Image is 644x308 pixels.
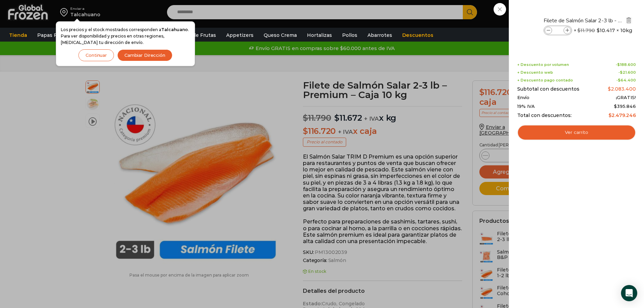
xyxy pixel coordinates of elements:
[620,70,636,75] bdi: 21.600
[223,29,257,42] a: Appetizers
[517,113,572,118] span: Total con descuentos:
[161,27,188,32] strong: Talcahuano
[618,70,636,75] span: -
[553,27,563,34] input: Product quantity
[78,49,114,61] button: Continuar
[617,62,636,67] bdi: 188.600
[618,78,636,82] bdi: 64.400
[544,17,624,24] a: Filete de Salmón Salar 2-3 lb - Premium - Caja 10 kg
[625,17,633,25] a: Eliminar Filete de Salmón Salar 2-3 lb - Premium - Caja 10 kg del carrito
[616,78,636,82] span: -
[616,63,636,67] span: -
[618,78,621,82] span: $
[614,103,617,109] span: $
[597,27,600,34] span: $
[621,285,637,301] div: Open Intercom Messenger
[174,29,219,42] a: Pulpa de Frutas
[609,112,612,118] span: $
[61,26,190,46] p: Los precios y el stock mostrados corresponden a . Para ver disponibilidad y precios en otras regi...
[364,29,396,42] a: Abarrotes
[608,86,611,92] span: $
[517,125,636,140] a: Ver carrito
[339,29,361,42] a: Pollos
[574,26,632,35] span: × × 10kg
[117,49,172,61] button: Cambiar Dirección
[614,103,636,109] span: 395.846
[517,78,573,82] span: + Descuento pago contado
[608,86,636,92] bdi: 2.083.400
[6,29,30,42] a: Tienda
[34,29,71,42] a: Papas Fritas
[517,95,529,100] span: Envío
[517,63,569,67] span: + Descuento por volumen
[609,112,636,118] bdi: 2.479.246
[577,27,595,33] bdi: 11.790
[517,70,553,75] span: + Descuento web
[399,29,437,42] a: Descuentos
[616,95,636,100] span: ¡GRATIS!
[517,104,535,109] span: 19% IVA
[577,27,580,33] span: $
[517,86,579,92] span: Subtotal con descuentos
[617,62,620,67] span: $
[260,29,300,42] a: Queso Crema
[626,17,632,23] img: Eliminar Filete de Salmón Salar 2-3 lb - Premium - Caja 10 kg del carrito
[597,27,615,34] bdi: 10.417
[304,29,335,42] a: Hortalizas
[620,70,623,75] span: $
